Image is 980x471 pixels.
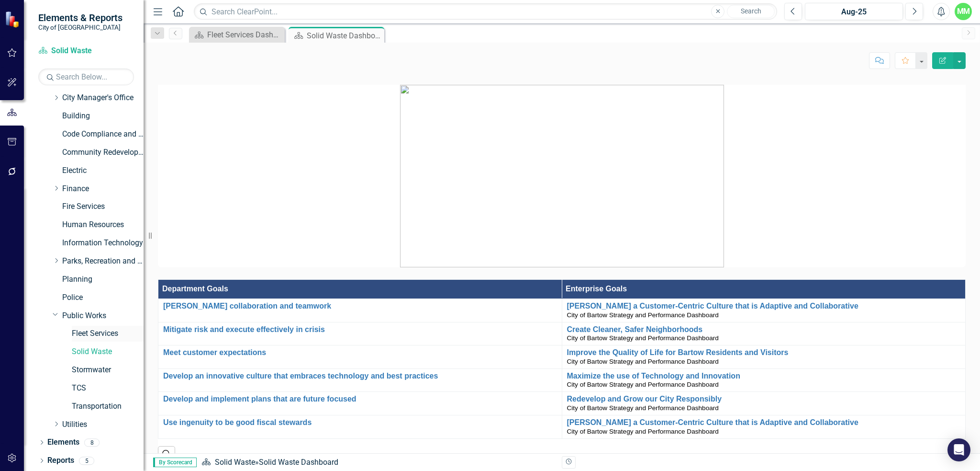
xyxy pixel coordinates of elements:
span: By Scorecard [153,458,197,467]
a: Develop and implement plans that are future focused [163,395,557,403]
td: Double-Click to Edit Right Click for Context Menu [562,368,966,392]
input: Search Below... [38,69,134,85]
a: Fleet Services [72,328,144,339]
a: Community Redevelopment Agency [62,147,144,158]
a: Redevelop and Grow our City Responsibly [567,395,961,403]
td: Double-Click to Edit Right Click for Context Menu [562,299,966,322]
a: Meet customer expectations [163,348,557,357]
td: Double-Click to Edit Right Click for Context Menu [158,415,562,438]
a: Information Technology [62,238,144,249]
small: City of [GEOGRAPHIC_DATA] [38,23,122,31]
a: Use ingenuity to be good fiscal stewards [163,418,557,427]
a: Stormwater [72,365,144,376]
a: [PERSON_NAME] a Customer-Centric Culture that is Adaptive and Collaborative [567,418,961,427]
a: [PERSON_NAME] collaboration and teamwork [163,302,557,310]
a: Transportation [72,401,144,412]
span: City of Bartow Strategy and Performance Dashboard [567,311,719,319]
span: Search [741,7,761,15]
td: Double-Click to Edit Right Click for Context Menu [158,345,562,369]
a: Electric [62,165,144,176]
td: Double-Click to Edit Right Click for Context Menu [562,392,966,415]
img: ClearPoint Strategy [5,11,22,28]
div: 5 [79,457,94,465]
a: Solid Waste [72,346,144,357]
input: Search ClearPoint... [194,3,777,20]
a: Code Compliance and Neighborhood Services [62,129,144,140]
img: mceclip1%20v3.jpg [400,85,724,267]
a: Public Works [62,310,144,322]
div: Fleet Services Dashboard [207,29,282,41]
a: Human Resources [62,219,144,230]
td: Double-Click to Edit Right Click for Context Menu [158,392,562,415]
button: MM [955,3,972,20]
span: City of Bartow Strategy and Performance Dashboard [567,358,719,365]
a: TCS [72,383,144,394]
span: City of Bartow Strategy and Performance Dashboard [567,381,719,388]
div: Solid Waste Dashboard [307,30,382,42]
div: 8 [84,438,100,447]
td: Double-Click to Edit Right Click for Context Menu [562,345,966,369]
a: Maximize the use of Technology and Innovation [567,372,961,380]
a: [PERSON_NAME] a Customer-Centric Culture that is Adaptive and Collaborative [567,302,961,310]
a: Solid Waste [215,458,255,467]
a: Utilities [62,419,144,430]
a: Create Cleaner, Safer Neighborhoods [567,325,961,334]
a: Finance [62,184,144,195]
button: Aug-25 [805,3,903,20]
td: Double-Click to Edit Right Click for Context Menu [562,415,966,438]
a: Solid Waste [38,46,134,57]
span: City of Bartow Strategy and Performance Dashboard [567,404,719,412]
span: City of Bartow Strategy and Performance Dashboard [567,428,719,435]
a: Police [62,292,144,303]
a: Improve the Quality of Life for Bartow Residents and Visitors [567,348,961,357]
div: Solid Waste Dashboard [259,458,338,467]
a: Mitigate risk and execute effectively in crisis [163,325,557,334]
span: City of Bartow Strategy and Performance Dashboard [567,334,719,342]
span: Elements & Reports [38,12,122,23]
button: Search [727,5,775,18]
a: Elements [47,437,79,448]
td: Double-Click to Edit Right Click for Context Menu [158,299,562,322]
td: Double-Click to Edit Right Click for Context Menu [562,322,966,345]
td: Double-Click to Edit Right Click for Context Menu [158,322,562,345]
a: Fleet Services Dashboard [191,29,282,41]
a: Planning [62,274,144,285]
a: Parks, Recreation and Cultural Arts [62,256,144,267]
a: Building [62,111,144,122]
div: Open Intercom Messenger [947,438,970,461]
a: Reports [47,455,74,466]
td: Double-Click to Edit Right Click for Context Menu [158,368,562,392]
a: Develop an innovative culture that embraces technology and best practices [163,372,557,380]
a: City Manager's Office [62,92,144,103]
div: Aug-25 [808,6,900,18]
div: » [201,457,555,468]
a: Fire Services [62,201,144,212]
